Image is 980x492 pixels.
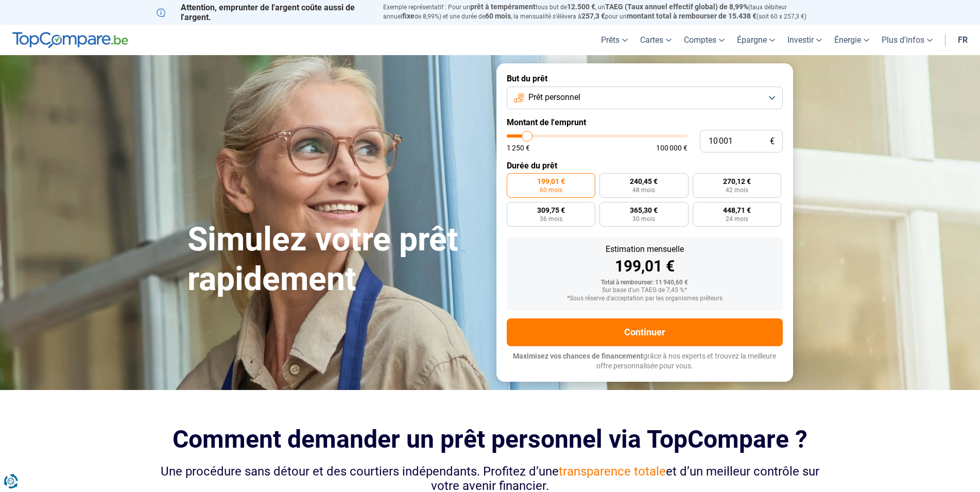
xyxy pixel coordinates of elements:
span: 448,71 € [723,207,751,214]
img: TopCompare [12,32,128,48]
span: 60 mois [540,187,562,193]
span: 30 mois [632,216,655,222]
a: Cartes [634,25,678,55]
span: 240,45 € [630,178,658,185]
div: Sur base d'un TAEG de 7,45 %* [515,287,775,294]
a: Énergie [828,25,875,55]
div: Total à rembourser: 11 940,60 € [515,279,775,286]
span: 270,12 € [723,178,751,185]
span: 1 250 € [507,144,530,151]
a: Comptes [678,25,731,55]
span: 42 mois [726,187,748,193]
span: 257,3 € [581,12,605,20]
span: 60 mois [485,12,511,20]
p: Exemple représentatif : Pour un tous but de , un (taux débiteur annuel de 8,99%) et une durée de ... [383,3,824,21]
span: 36 mois [540,216,562,222]
a: Prêts [595,25,634,55]
span: fixe [402,12,415,20]
span: 309,75 € [537,207,565,214]
button: Prêt personnel [507,87,783,109]
span: 24 mois [726,216,748,222]
label: Durée du prêt [507,161,783,171]
span: prêt à tempérament [470,3,536,11]
button: Continuer [507,318,783,346]
div: 199,01 € [515,259,775,274]
label: Montant de l'emprunt [507,117,783,127]
span: montant total à rembourser de 15.438 € [627,12,757,20]
a: Épargne [731,25,781,55]
span: Maximisez vos chances de financement [513,352,643,360]
span: Prêt personnel [528,92,580,103]
span: 365,30 € [630,207,658,214]
span: 48 mois [632,187,655,193]
span: TAEG (Taux annuel effectif global) de 8,99% [605,3,748,11]
h2: Comment demander un prêt personnel via TopCompare ? [157,425,824,453]
a: fr [952,25,974,55]
label: But du prêt [507,74,783,83]
span: 12.500 € [567,3,595,11]
p: grâce à nos experts et trouvez la meilleure offre personnalisée pour vous. [507,351,783,371]
h1: Simulez votre prêt rapidement [187,220,484,299]
p: Attention, emprunter de l'argent coûte aussi de l'argent. [157,3,371,22]
span: 100 000 € [656,144,687,151]
span: transparence totale [559,464,666,479]
a: Plus d'infos [875,25,939,55]
span: € [770,137,775,146]
span: 199,01 € [537,178,565,185]
a: Investir [781,25,828,55]
div: *Sous réserve d'acceptation par les organismes prêteurs [515,295,775,302]
div: Estimation mensuelle [515,245,775,253]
